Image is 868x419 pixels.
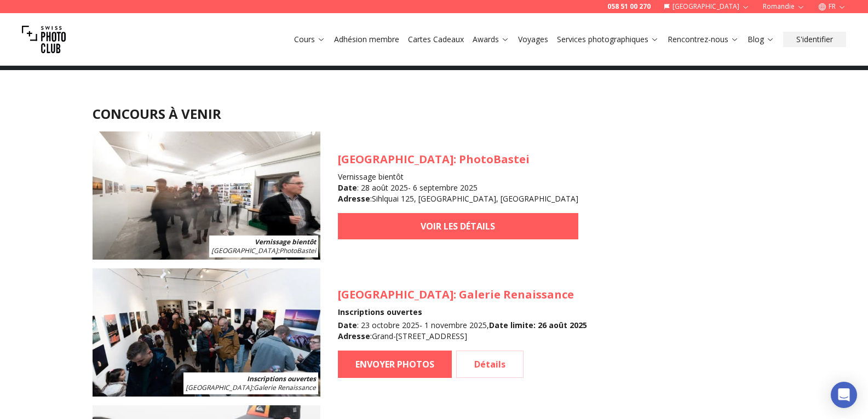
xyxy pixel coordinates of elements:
b: Adresse [338,193,370,204]
a: VOIR LES DÉTAILS [338,213,578,239]
b: Inscriptions ouvertes [247,374,316,383]
h2: CONCOURS À VENIR [93,105,776,123]
a: Blog [748,34,774,45]
img: SPC Photo Awards Genève: octobre 2025 [93,268,320,397]
h4: Vernissage bientôt [338,171,578,182]
button: Cartes Cadeaux [404,32,468,47]
span: : PhotoBastei [211,246,316,255]
h3: : PhotoBastei [338,152,578,167]
a: Cartes Cadeaux [408,34,464,45]
img: SPC Photo Awards Zurich: Fall 2025 [93,131,320,260]
b: Date [338,320,357,330]
a: Cours [294,34,325,45]
b: Date [338,182,357,193]
div: Open Intercom Messenger [831,382,857,408]
b: Adresse [338,331,370,341]
a: ENVOYER PHOTOS [338,351,452,378]
span: [GEOGRAPHIC_DATA] [338,152,453,167]
button: Blog [743,32,779,47]
img: Swiss photo club [22,18,66,61]
a: 058 51 00 270 [607,2,651,11]
button: Adhésion membre [330,32,404,47]
a: Adhésion membre [334,34,399,45]
button: Services photographiques [553,32,663,47]
b: Vernissage bientôt [255,237,316,246]
span: [GEOGRAPHIC_DATA] [211,246,278,255]
a: Voyages [518,34,548,45]
span: : Galerie Renaissance [186,383,316,392]
button: S'identifier [783,32,846,47]
a: Services photographiques [557,34,659,45]
h4: Inscriptions ouvertes [338,307,587,318]
a: Awards [473,34,509,45]
button: Rencontrez-nous [663,32,743,47]
a: Détails [456,351,524,378]
div: : 23 octobre 2025 - 1 novembre 2025 , : Grand-[STREET_ADDRESS] [338,320,587,342]
h3: : Galerie Renaissance [338,287,587,302]
button: Voyages [514,32,553,47]
button: Cours [290,32,330,47]
span: [GEOGRAPHIC_DATA] [338,287,453,302]
b: Date limite : 26 août 2025 [489,320,587,330]
button: Awards [468,32,514,47]
span: [GEOGRAPHIC_DATA] [186,383,252,392]
a: Rencontrez-nous [668,34,739,45]
div: : 28 août 2025 - 6 septembre 2025 : Sihlquai 125, [GEOGRAPHIC_DATA], [GEOGRAPHIC_DATA] [338,182,578,204]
